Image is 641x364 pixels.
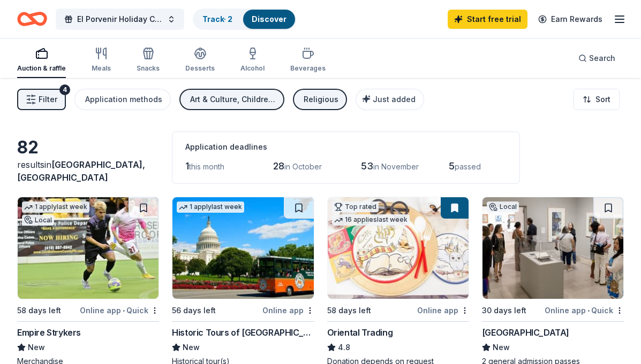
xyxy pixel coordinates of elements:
[137,43,160,78] button: Snacks
[240,43,265,78] button: Alcohol
[595,93,610,106] span: Sort
[17,137,159,158] div: 82
[455,162,481,171] span: passed
[293,89,347,110] button: Religious
[545,304,624,317] div: Online app Quick
[327,304,371,317] div: 58 days left
[262,304,314,317] div: Online app
[240,64,265,73] div: Alcohol
[74,89,171,110] button: Application methods
[202,14,232,24] a: Track· 2
[587,306,590,315] span: •
[85,93,162,106] div: Application methods
[22,202,89,213] div: 1 apply last week
[532,10,609,29] a: Earn Rewards
[493,341,510,354] span: New
[17,326,81,339] div: Empire Strykers
[18,197,159,299] img: Image for Empire Strykers
[17,64,66,73] div: Auction & raffle
[177,202,244,213] div: 1 apply last week
[92,43,111,78] button: Meals
[172,197,313,299] img: Image for Historic Tours of America
[482,304,526,317] div: 30 days left
[179,89,284,110] button: Art & Culture, Children, Education, Poverty & Hunger
[252,14,286,24] a: Discover
[185,141,507,153] div: Application deadlines
[17,159,145,183] span: in
[17,6,47,32] a: Home
[448,10,527,29] a: Start free trial
[487,202,519,212] div: Local
[185,43,215,78] button: Desserts
[185,64,215,73] div: Desserts
[290,64,326,73] div: Beverages
[273,160,284,172] span: 28
[172,304,216,317] div: 56 days left
[482,326,569,339] div: [GEOGRAPHIC_DATA]
[183,341,200,354] span: New
[193,9,296,30] button: Track· 2Discover
[17,89,66,110] button: Filter4
[284,162,322,171] span: in October
[56,9,184,30] button: El Porvenir Holiday Charity Gala
[373,162,419,171] span: in November
[28,341,45,354] span: New
[570,48,624,69] button: Search
[17,304,61,317] div: 58 days left
[190,93,276,106] div: Art & Culture, Children, Education, Poverty & Hunger
[574,89,620,110] button: Sort
[59,84,70,95] div: 4
[327,326,393,339] div: Oriental Trading
[373,95,416,104] span: Just added
[589,52,615,65] span: Search
[185,160,189,172] span: 1
[356,89,424,110] button: Just added
[338,341,350,354] span: 4.8
[92,64,111,73] div: Meals
[482,197,623,299] img: Image for San Diego Museum of Art
[77,13,163,26] span: El Porvenir Holiday Charity Gala
[17,159,145,183] span: [GEOGRAPHIC_DATA], [GEOGRAPHIC_DATA]
[449,160,455,172] span: 5
[172,326,314,339] div: Historic Tours of [GEOGRAPHIC_DATA]
[332,214,410,226] div: 16 applies last week
[332,202,379,212] div: Top rated
[22,215,54,226] div: Local
[328,197,469,299] img: Image for Oriental Trading
[189,162,224,171] span: this month
[361,160,373,172] span: 53
[17,43,66,78] button: Auction & raffle
[123,306,125,315] span: •
[80,304,159,317] div: Online app Quick
[417,304,469,317] div: Online app
[290,43,326,78] button: Beverages
[39,93,57,106] span: Filter
[17,158,159,184] div: results
[304,93,338,106] div: Religious
[137,64,160,73] div: Snacks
